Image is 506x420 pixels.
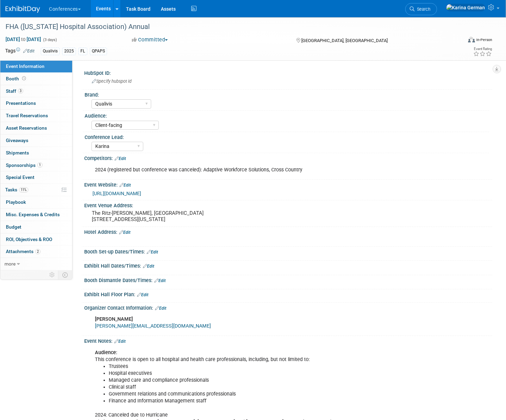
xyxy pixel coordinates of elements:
[0,246,72,258] a: Attachments2
[95,316,133,322] b: [PERSON_NAME]
[35,249,40,254] span: 2
[84,336,492,345] div: Event Notes:
[84,303,492,312] div: Organizer Contact Information:
[0,171,72,183] a: Special Event
[90,163,414,177] div: 2024 (registered but conference was canceled): Adaptive Workforce Solutions, Cross Country
[84,275,492,284] div: Booth Dismantle Dates/Times:
[84,200,492,209] div: Event Venue Address:
[84,261,492,270] div: Exhibit Hall Dates/Times:
[6,162,42,168] span: Sponsorships
[84,227,492,236] div: Hotel Address:
[6,199,26,205] span: Playbook
[19,187,28,192] span: 11%
[0,233,72,246] a: ROI, Objectives & ROO
[0,134,72,147] a: Giveaways
[84,153,492,162] div: Competitors:
[84,247,492,256] div: Booth Set-up Dates/Times:
[6,100,36,106] span: Presentations
[6,224,21,230] span: Budget
[95,323,211,329] a: [PERSON_NAME][EMAIL_ADDRESS][DOMAIN_NAME]
[109,363,410,370] li: Trustees
[143,264,154,269] a: Edit
[6,212,60,217] span: Misc. Expenses & Credits
[6,113,48,118] span: Travel Reservations
[6,88,23,94] span: Staff
[415,7,430,12] span: Search
[0,196,72,208] a: Playbook
[0,258,72,270] a: more
[21,76,27,81] span: Booth not reserved yet
[0,60,72,72] a: Event Information
[85,132,489,141] div: Conference Lead:
[20,37,27,42] span: to
[92,79,132,84] span: Specify hubspot id
[37,162,42,168] span: 1
[405,3,437,15] a: Search
[85,90,489,98] div: Brand:
[0,209,72,221] a: Misc. Expenses & Credits
[473,47,492,51] div: Event Rating
[93,191,141,196] a: [URL][DOMAIN_NAME]
[6,237,52,242] span: ROI, Objectives & ROO
[84,289,492,298] div: Exhibit Hall Floor Plan:
[446,4,485,11] img: Karina German
[42,38,57,42] span: (3 days)
[109,384,410,391] li: Clinical staff
[92,210,247,222] pre: The Ritz-[PERSON_NAME], [GEOGRAPHIC_DATA] [STREET_ADDRESS][US_STATE]
[6,150,29,156] span: Shipments
[6,138,28,143] span: Giveaways
[155,306,166,311] a: Edit
[0,110,72,122] a: Travel Reservations
[301,38,388,43] span: [GEOGRAPHIC_DATA], [GEOGRAPHIC_DATA]
[6,6,40,13] img: ExhibitDay
[119,183,131,188] a: Edit
[23,49,35,53] a: Edit
[58,270,72,279] td: Toggle Event Tabs
[109,370,410,377] li: Hospital executives
[6,125,47,131] span: Asset Reservations
[114,339,126,344] a: Edit
[0,147,72,159] a: Shipments
[0,221,72,233] a: Budget
[119,230,130,235] a: Edit
[0,159,72,171] a: Sponsorships1
[6,63,45,69] span: Event Information
[115,156,126,161] a: Edit
[84,180,492,189] div: Event Website:
[5,36,41,42] span: [DATE] [DATE]
[109,398,410,404] li: Finance and Information Management staff
[0,97,72,109] a: Presentations
[6,249,40,254] span: Attachments
[41,48,60,55] div: Qualivis
[137,292,148,297] a: Edit
[0,122,72,134] a: Asset Reservations
[5,47,35,55] td: Tags
[147,250,158,254] a: Edit
[3,21,451,33] div: FHA ([US_STATE] Hospital Association) Annual
[6,76,27,81] span: Booth
[109,391,410,398] li: Government relations and communications professionals
[0,184,72,196] a: Tasks11%
[476,37,492,42] div: In-Person
[6,174,35,180] span: Special Event
[46,270,58,279] td: Personalize Event Tab Strip
[85,111,489,119] div: Audience:
[109,377,410,384] li: Managed care and compliance professionals
[95,350,117,356] b: Audience:
[420,36,492,46] div: Event Format
[84,68,492,77] div: HubSpot ID:
[468,37,475,42] img: Format-Inperson.png
[0,85,72,97] a: Staff3
[5,187,28,192] span: Tasks
[4,261,16,267] span: more
[154,278,166,283] a: Edit
[62,48,76,55] div: 2025
[90,48,107,55] div: QPAPS
[129,36,171,43] button: Committed
[0,73,72,85] a: Booth
[78,48,87,55] div: FL
[18,88,23,93] span: 3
